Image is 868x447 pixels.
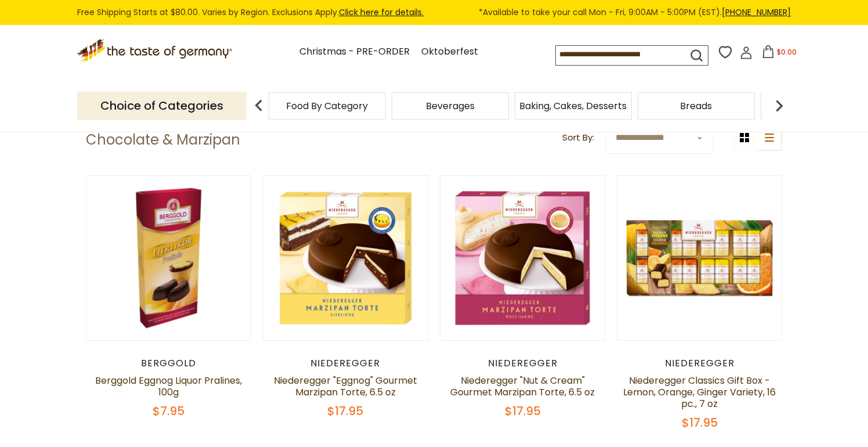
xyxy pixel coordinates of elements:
div: Niederegger [440,358,605,369]
img: next arrow [768,94,791,117]
a: Breads [680,102,712,110]
div: Berggold [86,358,251,369]
img: Niederegger "Nut & Cream" Gourmet Marzipan Torte, 6.5 oz [440,176,605,340]
a: Niederegger "Eggnog" Gourmet Marzipan Torte, 6.5 oz [274,374,417,399]
button: $0.00 [755,45,804,63]
a: Niederegger Classics Gift Box -Lemon, Orange, Ginger Variety, 16 pc., 7 oz [623,374,776,410]
span: $0.00 [777,47,797,57]
span: $17.95 [327,403,363,419]
p: Choice of Categories [77,92,247,120]
span: *Available to take your call Mon - Fri, 9:00AM - 5:00PM (EST). [479,6,791,19]
a: [PHONE_NUMBER] [722,6,791,18]
a: Oktoberfest [421,44,478,60]
img: Niederegger Classics Gift Box -Lemon, Orange, Ginger Variety, 16 pc., 7 oz [617,176,782,340]
div: Free Shipping Starts at $80.00. Varies by Region. Exclusions Apply. [77,6,791,19]
a: Beverages [426,102,475,110]
a: Christmas - PRE-ORDER [299,44,410,60]
a: Niederegger "Nut & Cream" Gourmet Marzipan Torte, 6.5 oz [450,374,595,399]
a: Baking, Cakes, Desserts [519,102,627,110]
img: Berggold Eggnog Liquor Pralines, 100g [86,176,251,340]
span: $17.95 [682,414,718,431]
label: Sort By: [562,131,594,145]
img: previous arrow [247,94,270,117]
div: Niederegger [617,358,782,369]
img: Niederegger "Eggnog" Gourmet Marzipan Torte, 6.5 oz [263,176,428,340]
span: $7.95 [153,403,185,419]
div: Niederegger [263,358,428,369]
a: Berggold Eggnog Liquor Pralines, 100g [95,374,242,399]
h1: Chocolate & Marzipan [86,131,240,149]
a: Click here for details. [339,6,424,18]
a: Food By Category [286,102,368,110]
span: $17.95 [505,403,541,419]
